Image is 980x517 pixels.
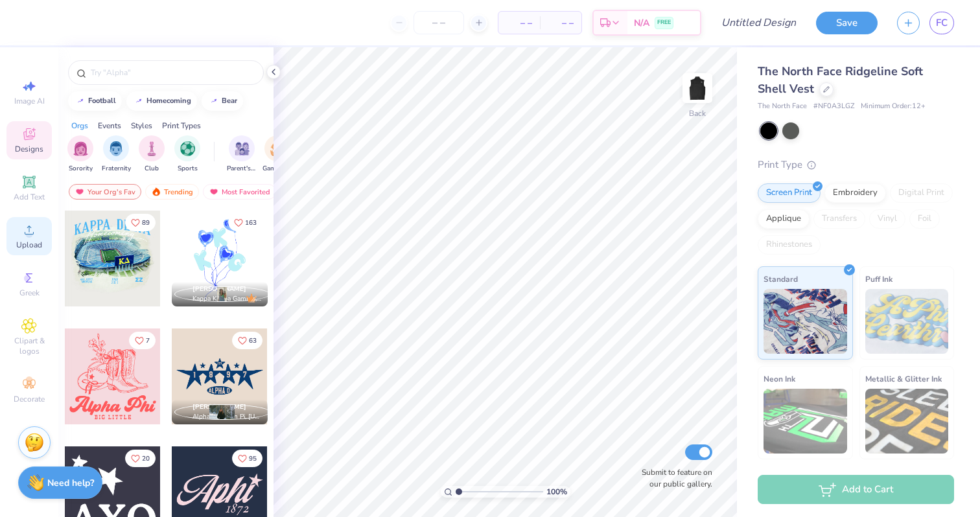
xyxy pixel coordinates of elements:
[125,450,156,467] button: Like
[192,412,262,422] span: Alpha Omicron Pi, [US_STATE] A&M University
[151,187,161,196] img: trending.gif
[758,101,807,112] span: The North Face
[249,338,257,344] span: 63
[69,164,93,174] span: Sorority
[657,18,671,27] span: FREE
[865,372,942,385] span: Metallic & Glitter Ink
[6,336,52,356] span: Clipart & logos
[126,91,197,111] button: homecoming
[146,338,150,344] span: 7
[209,97,219,105] img: trend_line.gif
[134,97,144,105] img: trend_line.gif
[816,12,878,34] button: Save
[129,332,156,349] button: Like
[88,97,116,104] div: football
[14,192,45,202] span: Add Text
[764,372,795,385] span: Neon Ink
[125,214,156,231] button: Like
[506,16,532,30] span: – –
[19,288,40,298] span: Greek
[813,209,865,229] div: Transfers
[131,120,152,132] div: Styles
[109,141,123,156] img: Fraternity Image
[192,294,262,304] span: Kappa Kappa Gamma, [GEOGRAPHIC_DATA]
[162,120,201,132] div: Print Types
[861,101,926,112] span: Minimum Order: 12 +
[192,402,246,411] span: [PERSON_NAME]
[635,466,712,490] label: Submit to feature on our public gallery.
[764,289,847,354] img: Standard
[142,455,150,462] span: 20
[89,66,255,79] input: Try "Alpha"
[758,183,821,203] div: Screen Print
[232,332,262,349] button: Like
[262,164,292,174] span: Game Day
[262,135,292,174] div: filter for Game Day
[634,16,649,30] span: N/A
[75,97,86,105] img: trend_line.gif
[865,272,892,286] span: Puff Ink
[203,184,276,200] div: Most Favorited
[14,96,45,106] span: Image AI
[865,289,949,354] img: Puff Ink
[98,120,121,132] div: Events
[209,187,219,196] img: most_fav.gif
[414,11,464,34] input: – –
[824,183,886,203] div: Embroidery
[227,135,257,174] button: filter button
[192,284,246,293] span: [PERSON_NAME]
[758,63,923,97] span: The North Face Ridgeline Soft Shell Vest
[102,135,131,174] div: filter for Fraternity
[67,135,93,174] button: filter button
[227,135,257,174] div: filter for Parent's Weekend
[145,164,159,174] span: Club
[232,450,262,467] button: Like
[145,141,159,156] img: Club Image
[73,141,88,156] img: Sorority Image
[69,184,141,200] div: Your Org's Fav
[758,235,821,255] div: Rhinestones
[764,272,798,286] span: Standard
[909,209,940,229] div: Foil
[890,183,953,203] div: Digital Print
[270,141,285,156] img: Game Day Image
[865,389,949,454] img: Metallic & Glitter Ink
[67,135,93,174] div: filter for Sorority
[14,394,45,404] span: Decorate
[71,120,88,132] div: Orgs
[235,141,250,156] img: Parent's Weekend Image
[546,486,567,498] span: 100 %
[68,91,122,111] button: football
[178,164,198,174] span: Sports
[764,389,847,454] img: Neon Ink
[75,187,85,196] img: most_fav.gif
[222,97,237,104] div: bear
[47,477,94,489] strong: Need help?
[228,214,262,231] button: Like
[262,135,292,174] button: filter button
[689,108,706,119] div: Back
[245,220,257,226] span: 163
[139,135,165,174] div: filter for Club
[102,164,131,174] span: Fraternity
[139,135,165,174] button: filter button
[15,144,43,154] span: Designs
[146,97,191,104] div: homecoming
[102,135,131,174] button: filter button
[180,141,195,156] img: Sports Image
[249,455,257,462] span: 95
[548,16,574,30] span: – –
[227,164,257,174] span: Parent's Weekend
[174,135,200,174] div: filter for Sports
[758,157,954,172] div: Print Type
[16,240,42,250] span: Upload
[813,101,854,112] span: # NF0A3LGZ
[174,135,200,174] button: filter button
[142,220,150,226] span: 89
[758,209,810,229] div: Applique
[929,12,954,34] a: FC
[202,91,243,111] button: bear
[711,10,806,36] input: Untitled Design
[936,16,948,30] span: FC
[684,75,710,101] img: Back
